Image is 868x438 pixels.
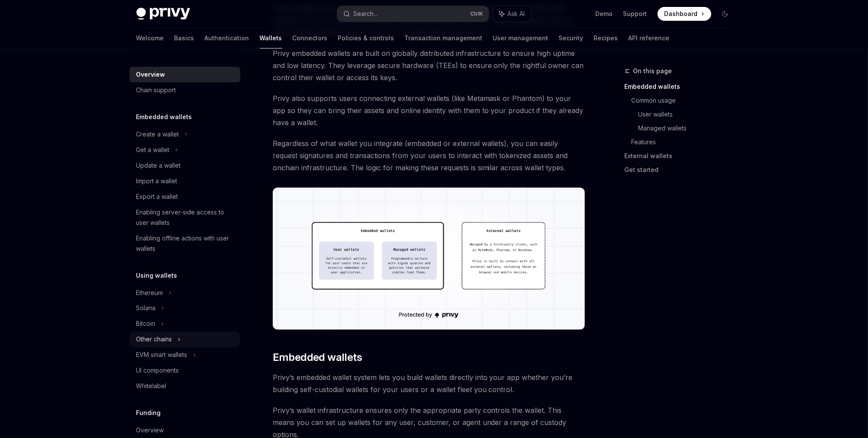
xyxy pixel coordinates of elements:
[625,80,739,94] a: Embedded wallets
[136,207,235,228] div: Enabling server-side access to user wallets
[129,82,240,98] a: Chain support
[596,10,613,18] a: Demo
[129,173,240,189] a: Import a wallet
[354,9,378,19] div: Search...
[129,230,240,256] a: Enabling offline actions with user wallets
[129,189,240,204] a: Export a wallet
[471,10,484,17] span: Ctrl K
[129,67,240,82] a: Overview
[136,381,167,392] div: Whitelabel
[136,160,181,171] div: Update a wallet
[136,408,161,419] h5: Funding
[629,28,670,49] a: API reference
[129,204,240,230] a: Enabling server-side access to user wallets
[718,7,732,21] button: Toggle dark mode
[508,10,525,18] span: Ask AI
[273,92,585,129] span: Privy also supports users connecting external wallets (like Metamask or Phantom) to your app so t...
[129,158,240,173] a: Update a wallet
[136,112,192,122] h5: Embedded wallets
[136,303,156,314] div: Solana
[129,379,240,394] a: Whitelabel
[658,7,711,21] a: Dashboard
[136,145,170,155] div: Get a wallet
[493,6,531,22] button: Ask AI
[665,10,698,18] span: Dashboard
[293,28,328,49] a: Connectors
[136,176,177,186] div: Import a wallet
[559,28,584,49] a: Security
[205,28,249,49] a: Authentication
[136,425,164,436] div: Overview
[273,350,362,364] span: Embedded wallets
[633,66,672,76] span: On this page
[136,366,179,376] div: UI components
[273,188,585,330] img: images/walletoverview.png
[136,28,164,49] a: Welcome
[136,8,190,20] img: dark logo
[623,10,647,18] a: Support
[632,135,739,149] a: Features
[625,149,739,163] a: External wallets
[136,288,163,298] div: Ethereum
[260,28,282,49] a: Wallets
[493,28,549,49] a: User management
[136,191,178,202] div: Export a wallet
[632,94,739,107] a: Common usage
[639,121,739,135] a: Managed wallets
[136,233,235,254] div: Enabling offline actions with user wallets
[136,129,179,140] div: Create a wallet
[174,28,194,49] a: Basics
[273,137,585,174] span: Regardless of what wallet you integrate (embedded or external wallets), you can easily request si...
[136,334,172,345] div: Other chains
[625,163,739,177] a: Get started
[594,28,618,49] a: Recipes
[337,6,489,22] button: Search...CtrlK
[136,319,155,329] div: Bitcoin
[273,371,585,396] span: Privy’s embedded wallet system lets you build wallets directly into your app whether you’re build...
[273,47,585,84] span: Privy embedded wallets are built on globally distributed infrastructure to ensure high uptime and...
[129,363,240,379] a: UI components
[338,28,394,49] a: Policies & controls
[639,107,739,121] a: User wallets
[405,28,483,49] a: Transaction management
[136,270,177,281] h5: Using wallets
[136,85,176,95] div: Chain support
[136,69,165,80] div: Overview
[136,350,187,360] div: EVM smart wallets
